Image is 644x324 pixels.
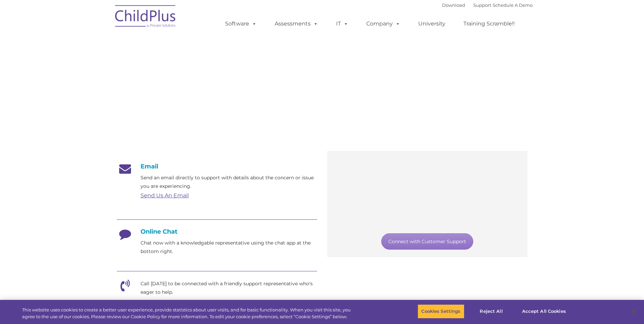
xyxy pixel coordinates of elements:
button: Reject All [470,304,513,319]
a: Company [360,17,407,31]
a: Send Us An Email [141,192,189,199]
a: IT [329,17,355,31]
h4: Email [117,163,317,170]
p: Send an email directly to support with details about the concern or issue you are experiencing. [141,174,317,191]
a: Assessments [268,17,325,31]
p: Chat now with a knowledgable representative using the chat app at the bottom right. [141,239,317,256]
a: Support [473,2,491,8]
button: Cookies Settings [418,304,464,319]
a: Schedule A Demo [493,2,533,8]
div: This website uses cookies to create a better user experience, provide statistics about user visit... [22,307,354,320]
a: Training Scramble!! [457,17,521,31]
h4: Online Chat [117,228,317,235]
font: | [442,2,533,8]
button: Accept All Cookies [518,304,570,319]
a: University [411,17,452,31]
p: Call [DATE] to be connected with a friendly support representative who's eager to help. [141,280,317,296]
a: Connect with Customer Support [381,233,473,250]
a: Software [218,17,263,31]
button: Close [626,304,641,319]
img: ChildPlus by Procare Solutions [112,0,180,34]
a: Download [442,2,465,8]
